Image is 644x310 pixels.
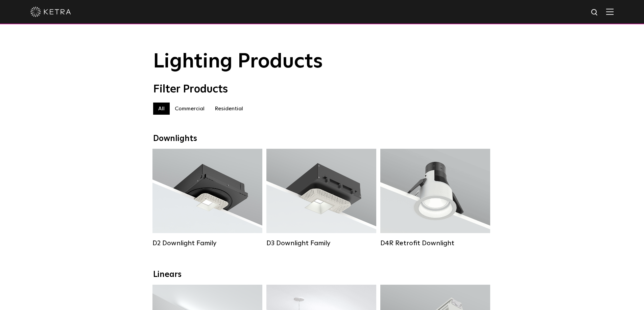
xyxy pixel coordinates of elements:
label: Commercial [170,103,210,115]
div: D3 Downlight Family [266,239,376,247]
a: D4R Retrofit Downlight Lumen Output:800Colors:White / BlackBeam Angles:15° / 25° / 40° / 60°Watta... [380,149,490,247]
label: Residential [210,103,248,115]
img: Hamburger%20Nav.svg [606,8,614,15]
span: Lighting Products [153,52,323,72]
div: Downlights [153,134,491,144]
label: All [153,103,170,115]
img: search icon [591,8,599,17]
a: D3 Downlight Family Lumen Output:700 / 900 / 1100Colors:White / Black / Silver / Bronze / Paintab... [266,149,376,247]
div: Linears [153,270,491,280]
div: Filter Products [153,83,491,96]
a: D2 Downlight Family Lumen Output:1200Colors:White / Black / Gloss Black / Silver / Bronze / Silve... [152,149,262,247]
div: D4R Retrofit Downlight [380,239,490,247]
div: D2 Downlight Family [152,239,262,247]
img: ketra-logo-2019-white [30,7,71,17]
